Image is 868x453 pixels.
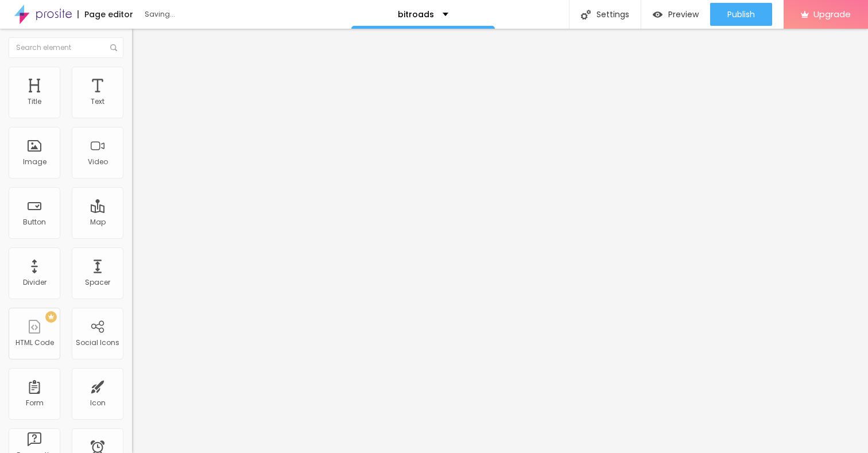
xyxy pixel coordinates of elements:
[23,278,46,286] div: Divider
[76,339,119,347] div: Social Icons
[710,3,772,26] button: Publish
[85,278,110,286] div: Spacer
[90,218,106,226] div: Map
[28,98,41,106] div: Title
[398,10,434,18] p: bitroads
[132,29,868,453] iframe: Editor
[91,98,104,106] div: Text
[727,10,755,19] span: Publish
[653,10,662,20] img: view-1.svg
[26,399,44,407] div: Form
[668,10,699,19] span: Preview
[77,10,133,18] div: Page editor
[145,11,277,18] div: Saving...
[90,399,106,407] div: Icon
[88,158,108,166] div: Video
[23,218,46,226] div: Button
[9,37,123,58] input: Search element
[110,44,117,51] img: Icone
[23,158,46,166] div: Image
[641,3,710,26] button: Preview
[581,10,591,20] img: Icone
[15,339,54,347] div: HTML Code
[813,9,851,19] span: Upgrade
